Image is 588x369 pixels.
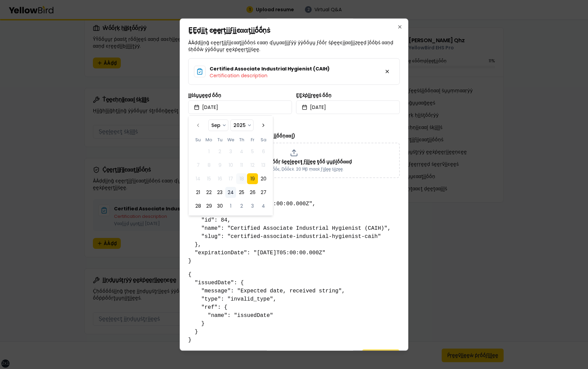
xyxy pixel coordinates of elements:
button: Go to the Previous Month [193,120,203,131]
table: September 2025 [193,136,269,211]
label: ḬḬṡṡṵṵḛḛḍ ṓṓṇ [188,93,221,98]
button: Wednesday, October 1st, 2025 [225,200,236,211]
button: Saturday, September 27th, 2025 [258,187,269,198]
button: Friday, October 3rd, 2025 [247,200,258,211]
th: Saturday [258,136,269,143]
button: Sunday, September 28th, 2025 [193,200,203,211]
th: Wednesday [225,136,236,143]
button: ṲṲṗḍααţḛḛ [362,350,400,363]
button: Ḍḛḛḽḛḛţḛḛ [188,350,233,363]
button: [DATE] [188,100,292,114]
button: Monday, September 29th, 2025 [203,200,214,211]
button: Go to the Next Month [258,120,269,131]
h3: Certified Associate Industrial Hygienist (CAIH) [210,65,330,72]
th: Sunday [193,136,203,143]
h2: ḚḚḍḭḭţ ͼḛḛṛţḭḭϝḭḭͼααţḭḭṓṓṇṡ [188,27,400,34]
div: Ḍṛααḡ & ḍṛṓṓṗ ṓṓṛ ṡḛḛḽḛḛͼţ ϝḭḭḽḛḛ ţṓṓ ṵṵṗḽṓṓααḍṎṎṇḽẏẏ ṔḌḞ, Ḍṓṓͼ, Ḍṓṓͼẋ. 20 Ṁβ ṃααẋ ϝḭḭḽḛḛ ṡḭḭẓḛḛ. [188,143,400,178]
button: Saturday, October 4th, 2025 [258,200,269,211]
button: Thursday, September 25th, 2025 [236,187,247,198]
button: Thursday, October 2nd, 2025 [236,200,247,211]
button: Tuesday, September 23rd, 2025 [214,187,225,198]
p: ÀÀḍḍḭḭṇḡ ͼḛḛṛţḭḭϝḭḭͼααţḭḭṓṓṇṡ ͼααṇ ʠṵṵααḽḭḭϝẏẏ ẏẏṓṓṵṵ ϝṓṓṛ ṡṗḛḛͼḭḭααḽḭḭẓḛḛḍ ĵṓṓḅṡ ααṇḍ ṡḥṓṓẁ ẏẏṓṓ... [188,39,400,53]
button: Tuesday, September 30th, 2025 [214,200,225,211]
pre: { "id": 84, "issuedDate": "[DATE]T05:00:00.000Z", "certification": { "id": 84, "name": "Certified... [188,183,400,265]
label: ḚḚẋṗḭḭṛḛḛṡ ṓṓṇ [296,93,331,98]
button: Wednesday, September 24th, 2025 [225,187,236,198]
button: Sunday, September 21st, 2025 [193,187,203,198]
button: Saturday, September 20th, 2025 [258,173,269,184]
p: Ḍṛααḡ & ḍṛṓṓṗ ṓṓṛ ṡḛḛḽḛḛͼţ ϝḭḭḽḛḛ ţṓṓ ṵṵṗḽṓṓααḍ [236,158,352,165]
th: Thursday [236,136,247,143]
th: Friday [247,136,258,143]
button: Ḉααṇͼḛḛḽ [324,350,358,363]
th: Monday [203,136,214,143]
button: [DATE] [296,100,400,114]
th: Tuesday [214,136,225,143]
button: Friday, September 26th, 2025 [247,187,258,198]
p: ṎṎṇḽẏẏ ṔḌḞ, Ḍṓṓͼ, Ḍṓṓͼẋ. 20 Ṁβ ṃααẋ ϝḭḭḽḛḛ ṡḭḭẓḛḛ. [244,166,344,172]
pre: { "issuedDate": { "message": "Expected date, received string", "type": "invalid_type", "ref": { "... [188,271,400,344]
button: Monday, September 22nd, 2025 [203,187,214,198]
button: Friday, September 19th, 2025, selected [247,173,258,184]
p: Certification description [210,72,330,79]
